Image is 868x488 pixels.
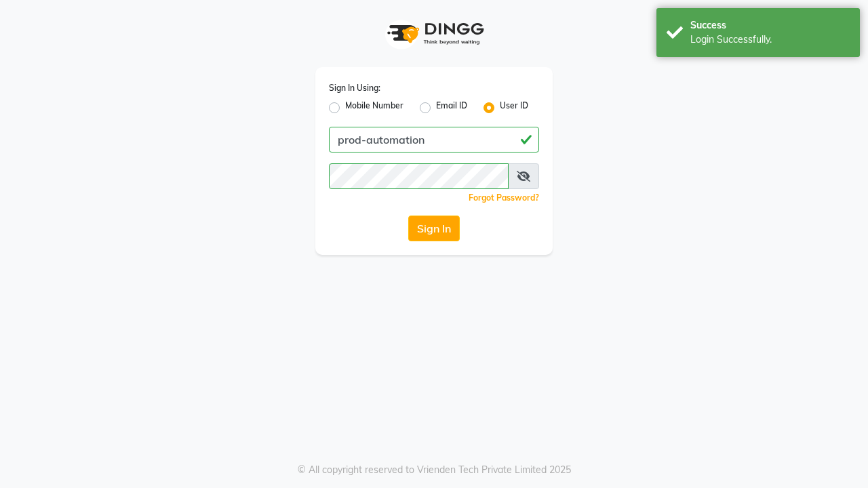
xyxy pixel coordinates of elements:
[436,100,467,116] label: Email ID
[380,14,488,54] img: logo1.svg
[408,216,460,241] button: Sign In
[329,163,509,189] input: Username
[690,33,850,47] div: Login Successfully.
[500,100,528,116] label: User ID
[329,82,380,94] label: Sign In Using:
[469,192,539,203] a: Forgot Password?
[329,127,539,152] input: Username
[690,18,850,33] div: Success
[345,100,403,116] label: Mobile Number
